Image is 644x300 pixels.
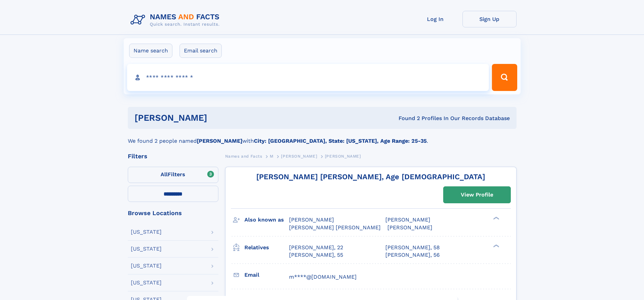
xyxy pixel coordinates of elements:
[281,154,317,159] span: [PERSON_NAME]
[289,244,343,251] a: [PERSON_NAME], 22
[325,154,361,159] span: [PERSON_NAME]
[385,216,430,223] span: [PERSON_NAME]
[180,44,222,58] label: Email search
[128,129,517,145] div: We found 2 people named with .
[131,246,162,252] div: [US_STATE]
[444,187,510,203] a: View Profile
[289,224,381,231] span: [PERSON_NAME] [PERSON_NAME]
[256,172,485,181] a: [PERSON_NAME] [PERSON_NAME], Age [DEMOGRAPHIC_DATA]
[270,154,273,159] span: M
[289,216,334,223] span: [PERSON_NAME]
[492,216,500,221] div: ❯
[462,11,517,27] a: Sign Up
[254,138,427,144] b: City: [GEOGRAPHIC_DATA], State: [US_STATE], Age Range: 25-35
[289,251,343,259] a: [PERSON_NAME], 55
[197,138,242,144] b: [PERSON_NAME]
[281,152,317,160] a: [PERSON_NAME]
[128,210,218,216] div: Browse Locations
[129,44,172,58] label: Name search
[270,152,273,160] a: M
[492,64,517,91] button: Search Button
[128,167,218,183] label: Filters
[225,152,262,160] a: Names and Facts
[244,242,289,253] h3: Relatives
[131,229,162,235] div: [US_STATE]
[461,187,493,203] div: View Profile
[385,251,440,259] a: [PERSON_NAME], 56
[387,224,432,231] span: [PERSON_NAME]
[244,269,289,281] h3: Email
[131,280,162,285] div: [US_STATE]
[385,244,440,251] a: [PERSON_NAME], 58
[492,244,500,248] div: ❯
[128,11,225,29] img: Logo Names and Facts
[131,263,162,269] div: [US_STATE]
[128,153,218,159] div: Filters
[135,114,303,122] h1: [PERSON_NAME]
[127,64,489,91] input: search input
[161,171,168,178] span: All
[244,214,289,226] h3: Also known as
[303,115,510,122] div: Found 2 Profiles In Our Records Database
[408,11,462,27] a: Log In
